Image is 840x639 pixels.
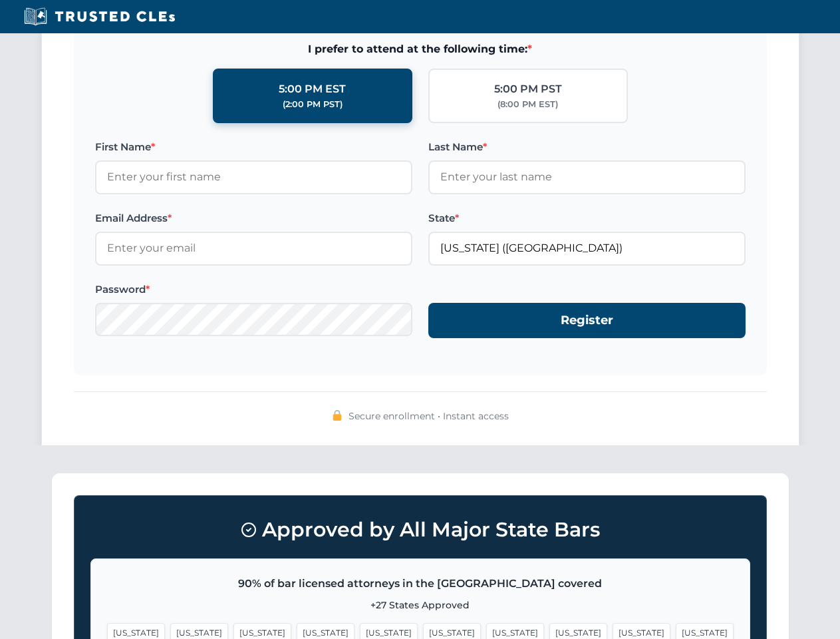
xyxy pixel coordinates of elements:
[95,160,412,194] input: Enter your first name
[95,282,412,298] label: Password
[349,409,509,423] span: Secure enrollment • Instant access
[107,575,734,592] p: 90% of bar licensed attorneys in the [GEOGRAPHIC_DATA] covered
[428,210,746,226] label: State
[279,81,346,98] div: 5:00 PM EST
[428,232,746,265] input: Kentucky (KY)
[428,139,746,155] label: Last Name
[494,81,562,98] div: 5:00 PM PST
[332,410,343,421] img: 🔒
[107,598,734,612] p: +27 States Approved
[428,303,746,338] button: Register
[283,98,343,111] div: (2:00 PM PST)
[20,7,179,27] img: Trusted CLEs
[95,41,746,58] span: I prefer to attend at the following time:
[497,98,558,111] div: (8:00 PM EST)
[95,232,412,265] input: Enter your email
[95,210,412,226] label: Email Address
[95,139,412,155] label: First Name
[90,512,750,548] h3: Approved by All Major State Bars
[428,160,746,194] input: Enter your last name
